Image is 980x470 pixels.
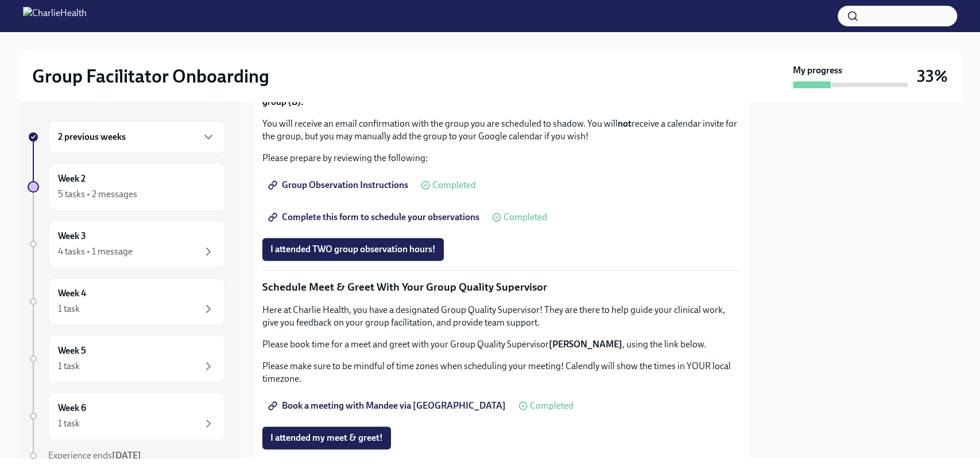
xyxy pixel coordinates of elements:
a: Week 41 task [28,277,225,326]
p: Please make sure to be mindful of time zones when scheduling your meeting! Calendly will show the... [262,360,741,385]
div: 2 previous weeks [48,120,225,154]
p: Please prepare by reviewing the following: [262,152,741,164]
button: I attended my meet & greet! [262,426,391,449]
span: Complete this form to schedule your observations [270,211,479,223]
h2: Group Facilitator Onboarding [32,65,269,88]
img: CharlieHealth [23,7,87,25]
a: Complete this form to schedule your observations [262,206,487,229]
a: Week 51 task [28,335,225,383]
a: Week 61 task [28,392,225,440]
span: Completed [503,213,547,222]
p: Please book time for a meet and greet with your Group Quality Supervisor , using the link below. [262,338,741,351]
h3: 33% [917,66,948,87]
span: I attended my meet & greet! [270,432,383,444]
strong: not [618,118,632,129]
h6: Week 6 [58,402,86,414]
p: Here at Charlie Health, you have a designated Group Quality Supervisor! They are there to help gu... [262,304,741,329]
div: 4 tasks • 1 message [58,245,133,258]
h6: Week 3 [58,230,86,242]
strong: [DATE] [112,450,141,461]
h6: 2 previous weeks [58,131,126,143]
span: I attended TWO group observation hours! [270,244,436,255]
a: Group Observation Instructions [262,174,416,197]
div: 1 task [58,417,80,430]
div: 1 task [58,360,80,373]
h6: Week 4 [58,287,86,300]
strong: Please submit the form 2 times to sign up for 2 seperate groups. You will shadow one process grou... [262,84,724,107]
a: Week 25 tasks • 2 messages [28,163,225,211]
h6: Week 2 [58,173,86,185]
div: 5 tasks • 2 messages [58,188,137,201]
strong: My progress [793,64,842,77]
span: Group Observation Instructions [270,179,408,191]
a: Book a meeting with Mandee via [GEOGRAPHIC_DATA] [262,394,514,417]
strong: [PERSON_NAME] [549,339,622,350]
span: Book a meeting with Mandee via [GEOGRAPHIC_DATA] [270,400,506,412]
a: Week 34 tasks • 1 message [28,220,225,268]
p: Schedule Meet & Greet With Your Group Quality Supervisor [262,280,741,295]
p: You will receive an email confirmation with the group you are scheduled to shadow. You will recei... [262,117,741,143]
span: Completed [432,181,476,190]
div: 1 task [58,303,80,315]
button: I attended TWO group observation hours! [262,238,444,261]
span: Completed [530,401,574,410]
span: Experience ends [48,450,141,461]
h6: Week 5 [58,344,86,357]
